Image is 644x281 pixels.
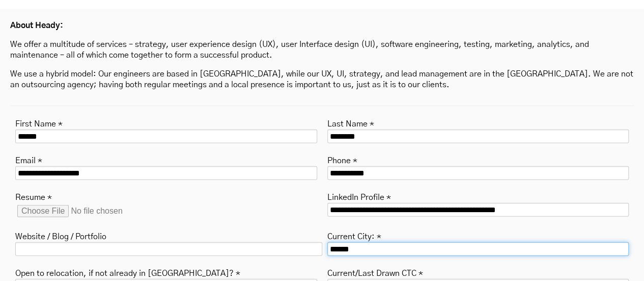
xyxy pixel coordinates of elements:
[15,190,52,203] label: Resume *
[327,229,381,242] label: Current City: *
[327,153,357,166] label: Phone *
[10,39,634,61] p: We offer a multitude of services – strategy, user experience design (UX), user Interface design (...
[15,266,240,279] label: Open to relocation, if not already in [GEOGRAPHIC_DATA]? *
[10,69,634,90] p: We use a hybrid model: Our engineers are based in [GEOGRAPHIC_DATA], while our UX, UI, strategy, ...
[327,116,374,130] label: Last Name *
[327,190,391,203] label: LinkedIn Profile *
[15,116,63,130] label: First Name *
[15,153,42,166] label: Email *
[327,266,423,279] label: Current/Last Drawn CTC *
[10,21,63,30] strong: About Heady:
[15,229,106,242] label: Website / Blog / Portfolio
